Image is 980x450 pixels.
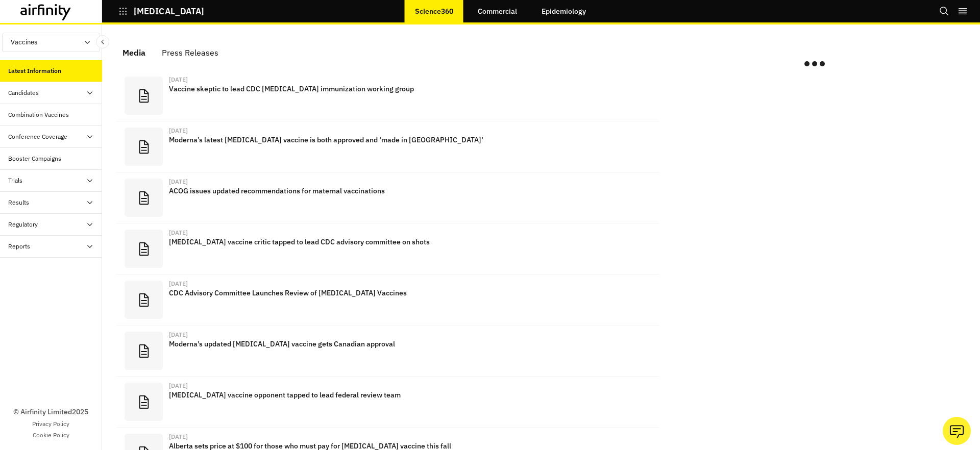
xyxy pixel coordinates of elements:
[8,110,69,119] div: Combination Vaccines
[134,7,204,16] p: [MEDICAL_DATA]
[169,230,617,236] div: [DATE]
[32,419,69,429] a: Privacy Policy
[169,85,617,93] p: Vaccine skeptic to lead CDC [MEDICAL_DATA] immunization working group
[116,70,659,121] a: [DATE]Vaccine skeptic to lead CDC [MEDICAL_DATA] immunization working group
[169,179,617,185] div: [DATE]
[169,383,617,389] div: [DATE]
[169,128,617,134] div: [DATE]
[8,66,61,76] div: Latest Information
[116,223,659,274] a: [DATE][MEDICAL_DATA] vaccine critic tapped to lead CDC advisory committee on shots
[122,45,145,60] div: Media
[169,238,617,246] p: [MEDICAL_DATA] vaccine critic tapped to lead CDC advisory committee on shots
[116,377,659,428] a: [DATE][MEDICAL_DATA] vaccine opponent tapped to lead federal review team
[162,45,218,60] div: Press Releases
[116,172,659,223] a: [DATE]ACOG issues updated recommendations for maternal vaccinations
[13,407,88,417] p: © Airfinity Limited 2025
[8,242,30,251] div: Reports
[8,154,61,163] div: Booster Campaigns
[8,132,67,141] div: Conference Coverage
[169,442,617,450] p: Alberta sets price at $100 for those who must pay for [MEDICAL_DATA] vaccine this fall
[116,326,659,377] a: [DATE]Moderna’s updated [MEDICAL_DATA] vaccine gets Canadian approval
[116,121,659,172] a: [DATE]Moderna’s latest [MEDICAL_DATA] vaccine is both approved and ‘made in [GEOGRAPHIC_DATA]’
[169,332,617,338] div: [DATE]
[116,274,659,326] a: [DATE]CDC Advisory Committee Launches Review of [MEDICAL_DATA] Vaccines
[939,3,949,20] button: Search
[8,220,38,229] div: Regulatory
[169,434,617,440] div: [DATE]
[8,176,22,185] div: Trials
[118,3,204,20] button: [MEDICAL_DATA]
[169,136,617,144] p: Moderna’s latest [MEDICAL_DATA] vaccine is both approved and ‘made in [GEOGRAPHIC_DATA]’
[415,7,453,15] p: Science360
[96,35,109,48] button: Close Sidebar
[33,431,69,440] a: Cookie Policy
[169,187,617,195] p: ACOG issues updated recommendations for maternal vaccinations
[169,391,617,399] p: [MEDICAL_DATA] vaccine opponent tapped to lead federal review team
[943,417,971,445] button: Ask our analysts
[8,88,39,97] div: Candidates
[2,33,100,52] button: Vaccines
[169,289,617,297] p: CDC Advisory Committee Launches Review of [MEDICAL_DATA] Vaccines
[169,340,617,348] p: Moderna’s updated [MEDICAL_DATA] vaccine gets Canadian approval
[169,281,617,287] div: [DATE]
[8,198,29,207] div: Results
[169,77,617,83] div: [DATE]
